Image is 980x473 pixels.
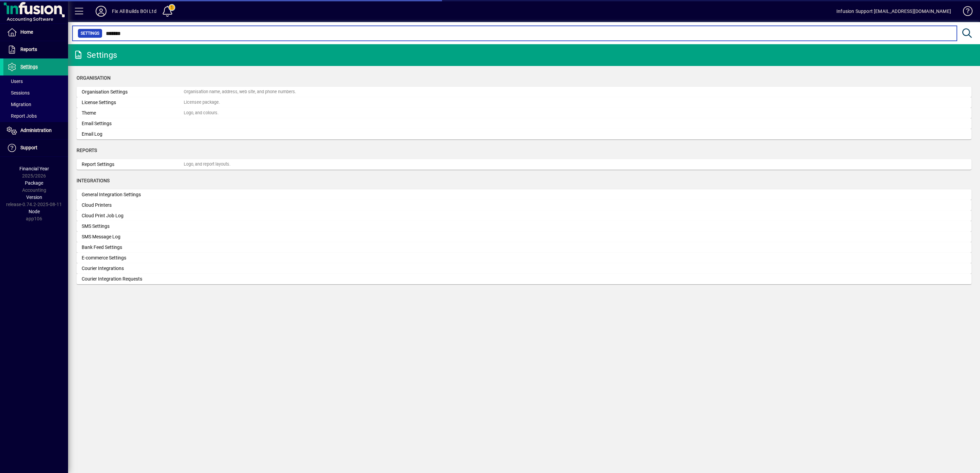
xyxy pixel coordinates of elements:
a: Courier Integration Requests [77,274,971,284]
a: SMS Message Log [77,232,971,242]
div: Theme [82,109,184,117]
a: ThemeLogo, and colours. [77,108,971,118]
div: Email Log [82,131,184,138]
a: Users [3,75,68,87]
div: Organisation Settings [82,88,184,96]
div: Cloud Printers [82,202,184,209]
div: Logo, and report layouts. [184,161,230,168]
a: Cloud Print Job Log [77,210,971,221]
span: Integrations [77,178,110,183]
a: Support [3,139,68,156]
div: Logo, and colours. [184,110,218,116]
a: Organisation SettingsOrganisation name, address, web site, and phone numbers. [77,87,971,97]
div: Infusion Support [EMAIL_ADDRESS][DOMAIN_NAME] [836,6,951,17]
div: Bank Feed Settings [82,244,184,251]
a: Report SettingsLogo, and report layouts. [77,159,971,170]
div: Organisation name, address, web site, and phone numbers. [184,89,296,95]
div: Report Settings [82,161,184,168]
div: Fix All Builds BOI Ltd [112,6,157,17]
span: Version [26,195,42,200]
a: Home [3,24,68,41]
div: Cloud Print Job Log [82,212,184,219]
a: Reports [3,41,68,58]
span: Settings [81,30,99,37]
span: Reports [77,148,97,153]
span: Home [20,29,33,35]
div: Courier Integration Requests [82,275,184,283]
span: Package [25,180,43,186]
span: Financial Year [19,166,49,171]
div: E-commerce Settings [82,254,184,261]
a: Migration [3,99,68,110]
a: Courier Integrations [77,263,971,274]
span: Node [29,209,40,214]
span: Settings [20,64,38,69]
button: Profile [90,5,112,17]
span: Migration [7,102,31,107]
div: License Settings [82,99,184,106]
a: General Integration Settings [77,189,971,200]
a: Knowledge Base [958,1,971,23]
a: Report Jobs [3,110,68,122]
span: Support [20,145,37,150]
a: Bank Feed Settings [77,242,971,253]
div: Licensee package. [184,99,220,106]
div: General Integration Settings [82,191,184,198]
a: Administration [3,122,68,139]
a: Cloud Printers [77,200,971,210]
div: SMS Settings [82,223,184,230]
span: Sessions [7,90,30,96]
div: SMS Message Log [82,233,184,240]
span: Reports [20,47,37,52]
a: License SettingsLicensee package. [77,97,971,108]
div: Courier Integrations [82,265,184,272]
a: Sessions [3,87,68,99]
div: Settings [73,50,117,61]
a: E-commerce Settings [77,253,971,263]
a: Email Log [77,129,971,139]
a: Email Settings [77,118,971,129]
div: Email Settings [82,120,184,127]
span: Administration [20,128,52,133]
span: Organisation [77,75,111,81]
span: Report Jobs [7,113,37,119]
span: Users [7,79,23,84]
a: SMS Settings [77,221,971,232]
